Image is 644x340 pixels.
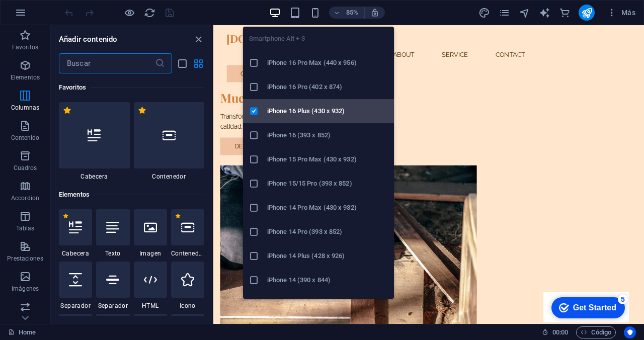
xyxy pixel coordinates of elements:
[59,209,92,258] div: Cabecera
[478,7,490,19] button: design
[603,5,639,21] button: Más
[542,326,569,338] h6: Tiempo de la sesión
[134,173,204,181] span: Contenedor
[171,249,204,258] span: Contenedor
[59,173,129,181] span: Cabecera
[11,194,39,202] p: Accordion
[96,209,129,258] div: Texto
[576,326,616,338] button: Código
[59,249,92,258] span: Cabecera
[267,81,388,93] h6: iPhone 16 Pro (402 x 874)
[11,134,40,142] p: Contenido
[344,7,360,19] h6: 85%
[518,7,530,19] button: navigator
[74,2,85,12] div: 5
[8,5,82,26] div: Get Started 5 items remaining, 0% complete
[59,33,117,45] h6: Añadir contenido
[267,105,388,117] h6: iPhone 16 Plus (430 x 932)
[267,202,388,214] h6: iPhone 14 Pro Max (430 x 932)
[267,129,388,141] h6: iPhone 16 (393 x 852)
[138,106,146,115] span: Eliminar de favoritos
[123,7,135,19] button: Haz clic para salir del modo de previsualización y seguir editando
[143,7,155,19] button: reload
[579,5,595,21] button: publish
[267,57,388,69] h6: iPhone 16 Pro Max (440 x 956)
[267,226,388,238] h6: iPhone 14 Pro (393 x 852)
[519,7,530,19] i: Navegador
[176,57,188,69] button: list-view
[559,328,561,336] span: :
[192,57,204,69] button: grid-view
[624,326,636,338] button: Usercentrics
[267,250,388,262] h6: iPhone 14 Plus (428 x 926)
[96,262,129,310] div: Separador
[134,262,167,310] div: HTML
[192,33,204,45] button: close panel
[8,326,36,338] a: Haz clic para cancelar la selección y doble clic para abrir páginas
[329,7,365,19] button: 85%
[12,285,39,293] p: Imágenes
[370,8,379,17] i: Al redimensionar, ajustar el nivel de zoom automáticamente para ajustarse al dispositivo elegido.
[59,262,92,310] div: Separador
[134,302,167,310] span: HTML
[478,7,490,19] i: Diseño (Ctrl+Alt+Y)
[63,213,68,219] span: Eliminar de favoritos
[96,302,129,310] span: Separador
[144,7,155,19] i: Volver a cargar página
[539,7,550,19] i: AI Writer
[134,209,167,258] div: Imagen
[59,102,129,181] div: Cabecera
[558,7,571,19] button: commerce
[559,7,571,19] i: Comercio
[59,302,92,310] span: Separador
[96,249,129,258] span: Texto
[538,7,550,19] button: text_generator
[63,106,71,115] span: Eliminar de favoritos
[171,209,204,258] div: Contenedor
[498,7,510,19] button: pages
[552,326,568,338] span: 00 00
[499,7,510,19] i: Páginas (Ctrl+Alt+S)
[30,11,73,20] div: Get Started
[607,8,635,18] span: Más
[581,326,611,338] span: Código
[175,213,181,219] span: Eliminar de favoritos
[267,153,388,165] h6: iPhone 15 Pro Max (430 x 932)
[171,262,204,310] div: Icono
[59,189,204,201] h6: Elementos
[59,81,204,94] h6: Favoritos
[134,102,204,181] div: Contenedor
[134,249,167,258] span: Imagen
[12,43,38,51] p: Favoritos
[267,274,388,286] h6: iPhone 14 (390 x 844)
[16,224,35,232] p: Tablas
[581,7,593,19] i: Publicar
[7,254,43,263] p: Prestaciones
[59,53,155,73] input: Buscar
[14,164,37,172] p: Cuadros
[11,73,40,81] p: Elementos
[11,104,40,112] p: Columnas
[171,302,204,310] span: Icono
[267,178,388,190] h6: iPhone 15/15 Pro (393 x 852)
[267,298,388,310] h6: iPhone 13 Pro Max (428 x 926)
